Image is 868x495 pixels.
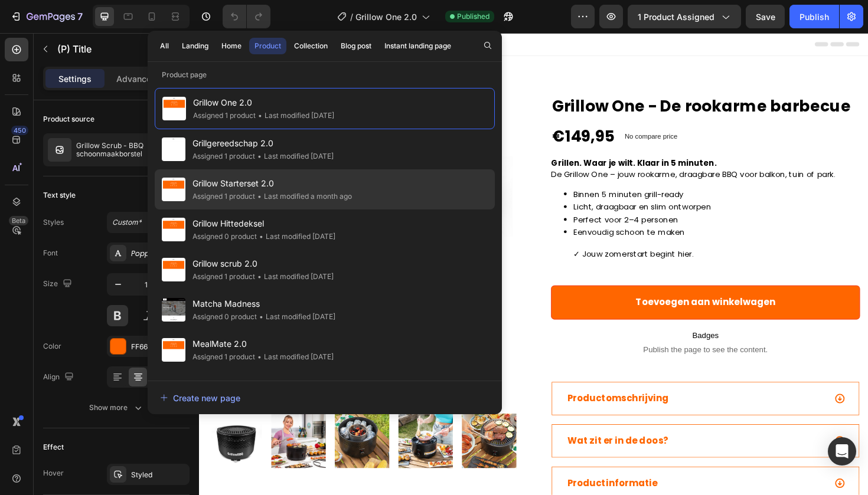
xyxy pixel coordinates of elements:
div: Assigned 1 product [192,351,255,363]
p: Grillow Scrub - BBQ schoonmaakborstel [76,142,185,158]
div: Last modified [DATE] [255,271,334,283]
span: Grillow scrub 2.0 [192,257,334,271]
button: Publish [789,5,839,28]
span: Grillgereedschap 2.0 [192,136,334,150]
span: Custom* [112,217,142,228]
div: Last modified [DATE] [255,351,334,363]
div: Assigned 1 product [192,150,255,162]
span: • [257,192,262,201]
button: Blog post [335,38,377,54]
button: 1 product assigned [628,5,741,28]
button: Toevoegen aan winkelwagen [373,267,700,303]
p: ✓ Jouw zomerstart begint hier. [396,205,700,240]
div: Beta [9,216,28,225]
strong: Grillen. Waar je wilt. Klaar in 5 minuten. [373,132,548,143]
button: Create new page [159,386,490,409]
h2: Grillow One - De rookarme barbecue [373,67,700,89]
button: Collection [289,38,333,54]
div: 450 [11,126,28,135]
div: Assigned 1 product [193,110,256,122]
div: Poppins [131,248,187,259]
span: Grillow Starterset 2.0 [192,176,352,191]
button: Product [249,38,286,54]
span: Eenvoudig schoon te maken [396,205,514,217]
button: All [155,38,174,54]
div: Align [43,369,76,385]
button: Instant landing page [379,38,456,54]
div: Last modified [DATE] [257,311,335,323]
div: Product source [43,114,94,124]
span: Grillow One 2.0 [193,96,334,110]
strong: Wat zit er in de doos? [390,425,497,438]
div: Effect [43,442,64,453]
span: Matcha Madness [192,297,335,311]
div: Toevoegen aan winkelwagen [462,277,611,294]
p: Settings [58,73,92,85]
img: product feature img [48,138,71,162]
button: Home [216,38,247,54]
div: Styles [43,217,64,228]
span: • [259,312,263,321]
span: Grillow One 2.0 [355,11,417,23]
div: Assigned 1 product [192,271,255,283]
p: Licht, draagbaar en slim ontworpen [396,179,700,191]
span: Productomschrijving [390,380,497,394]
button: Landing [177,38,214,54]
div: Blog post [341,41,371,51]
p: Binnen 5 minuten grill-ready [396,165,700,177]
div: Open Intercom Messenger [828,437,856,466]
button: Show more [43,397,190,418]
div: Publish [800,11,829,23]
button: 7 [5,5,88,28]
div: Assigned 1 product [192,191,255,202]
span: 1 product assigned [638,11,714,23]
div: Last modified a month ago [255,191,352,202]
span: • [257,352,262,361]
p: Perfect voor 2–4 personen [396,192,700,204]
p: Advanced [116,73,156,85]
div: Color [43,341,61,352]
p: Product page [148,69,502,81]
span: Productinformatie [390,470,485,483]
iframe: Design area [199,33,868,495]
p: (P) Title [57,42,185,56]
div: Landing [182,41,208,51]
span: Publish the page to see the content. [373,329,700,341]
div: All [160,41,169,51]
div: Last modified [DATE] [256,110,334,122]
div: €149,95 [373,99,441,121]
div: Undo/Redo [223,5,270,28]
div: Assigned 0 product [192,311,257,323]
div: Text style [43,190,76,201]
span: • [259,232,263,241]
span: Save [756,12,775,22]
span: De Grillow One – jouw rookarme, draagbare BBQ voor balkon, tuin of park. [373,143,674,155]
div: Styled [131,470,187,480]
p: No compare price [451,106,507,113]
div: Show more [89,402,144,414]
span: MealMate 2.0 [192,337,334,351]
div: Product [254,41,281,51]
div: Font [43,248,58,258]
div: FF6600 [131,342,187,352]
button: Save [746,5,785,28]
div: Hover [43,468,64,478]
div: Last modified [DATE] [257,231,335,242]
span: Badges [373,313,700,327]
div: Assigned 0 product [192,231,257,242]
div: Size [43,276,74,292]
span: • [257,272,262,281]
button: Custom* [107,212,190,233]
div: Collection [294,41,328,51]
span: / [350,11,353,23]
div: Home [221,41,242,51]
p: 7 [77,9,83,24]
span: • [258,111,262,120]
span: Grillow Hittedeksel [192,217,335,231]
div: Last modified [DATE] [255,150,334,162]
span: Published [457,11,490,22]
div: Create new page [160,392,240,404]
span: • [257,152,262,160]
div: Instant landing page [384,41,451,51]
